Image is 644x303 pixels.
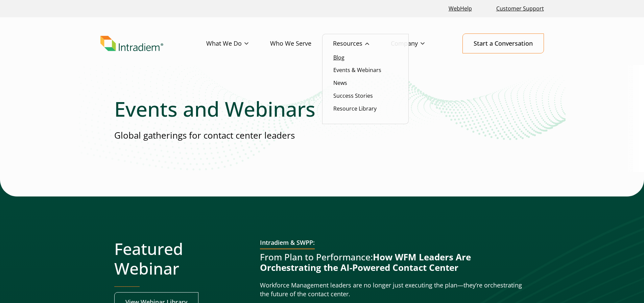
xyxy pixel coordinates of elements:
[260,281,530,299] p: Workforce Management leaders are no longer just executing the plan—they’re orchestrating the futu...
[100,36,163,51] img: Intradiem
[260,251,471,274] strong: How WFM Leaders Are Orchestrating the AI-Powered Contact Center
[333,79,347,87] a: News
[446,1,475,16] a: Link opens in a new window
[333,34,391,53] a: Resources
[260,239,315,249] h3: Intradiem & SWPP:
[114,239,249,278] h2: Featured Webinar
[260,252,530,273] h3: From Plan to Performance:
[206,34,270,53] a: What We Do
[114,97,530,121] h1: Events and Webinars
[333,66,381,74] a: Events & Webinars
[100,36,206,51] a: Link to homepage of Intradiem
[462,33,544,53] a: Start a Conversation
[333,105,377,112] a: Resource Library
[333,54,344,61] a: Blog
[114,129,530,142] p: Global gatherings for contact center leaders
[270,34,333,53] a: Who We Serve
[494,1,547,16] a: Customer Support
[391,34,446,53] a: Company
[333,92,373,99] a: Success Stories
